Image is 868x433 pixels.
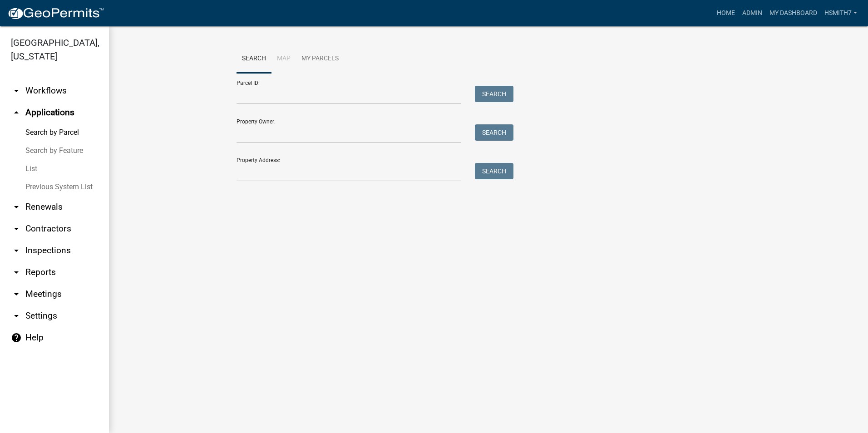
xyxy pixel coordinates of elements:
[11,85,22,96] i: arrow_drop_down
[296,44,344,74] a: My Parcels
[11,107,22,118] i: arrow_drop_up
[11,267,22,278] i: arrow_drop_down
[11,223,22,234] i: arrow_drop_down
[11,289,22,300] i: arrow_drop_down
[11,310,22,321] i: arrow_drop_down
[739,5,766,22] a: Admin
[713,5,739,22] a: Home
[475,124,513,141] button: Search
[11,245,22,256] i: arrow_drop_down
[11,332,22,343] i: help
[475,86,513,102] button: Search
[766,5,821,22] a: My Dashboard
[11,202,22,212] i: arrow_drop_down
[821,5,861,22] a: hsmith7
[475,163,513,179] button: Search
[237,44,271,74] a: Search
